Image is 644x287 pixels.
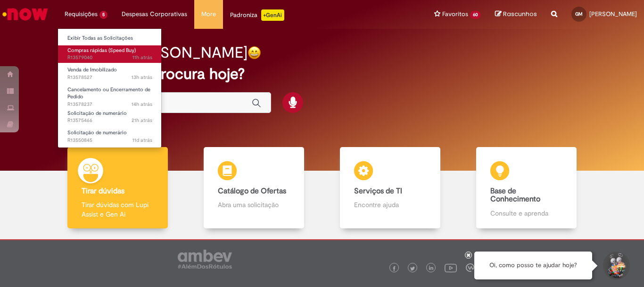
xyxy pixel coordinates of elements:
a: Base de Conhecimento Consulte e aprenda [458,147,594,229]
time: 19/09/2025 14:04:48 [132,137,152,144]
time: 29/09/2025 16:36:27 [132,101,152,108]
span: Solicitação de numerário [67,110,127,117]
div: Padroniza [230,9,284,21]
img: logo_footer_twitter.png [410,266,415,271]
a: Aberto R13578237 : Cancelamento ou Encerramento de Pedido [58,85,162,105]
img: logo_footer_youtube.png [445,261,457,274]
button: Iniciar Conversa de Suporte [602,252,630,280]
span: Rascunhos [503,9,537,18]
a: Catálogo de Ofertas Abra uma solicitação [186,147,322,229]
b: Serviços de TI [354,186,402,196]
a: Exibir Todas as Solicitações [58,33,162,43]
h2: O que você procura hoje? [67,66,577,82]
span: [PERSON_NAME] [589,10,637,18]
img: logo_footer_workplace.png [466,263,474,272]
b: Catálogo de Ofertas [218,186,286,196]
span: R13579040 [67,54,152,61]
a: Aberto R13575466 : Solicitação de numerário [58,108,162,126]
a: Aberto R13578527 : Venda de Imobilizado [58,65,162,82]
div: Oi, como posso te ajudar hoje? [474,252,592,279]
span: 11d atrás [132,137,152,144]
span: R13578527 [67,74,152,81]
span: 5 [99,11,107,19]
a: Aberto R13579040 : Compras rápidas (Speed Buy) [58,45,162,63]
span: 21h atrás [132,117,152,124]
span: GM [575,11,583,17]
img: logo_footer_linkedin.png [429,266,434,271]
a: Tirar dúvidas Tirar dúvidas com Lupi Assist e Gen Ai [50,147,186,229]
a: Serviços de TI Encontre ajuda [322,147,458,229]
p: Encontre ajuda [354,200,426,209]
a: Aberto R13550845 : Solicitação de numerário [58,128,162,145]
p: +GenAi [261,9,284,21]
p: Consulte e aprenda [490,209,562,218]
p: Tirar dúvidas com Lupi Assist e Gen Ai [82,200,153,219]
span: R13578237 [67,101,152,108]
span: R13550845 [67,137,152,144]
img: ServiceNow [1,5,50,24]
span: 14h atrás [132,101,152,108]
span: 13h atrás [132,74,152,81]
b: Base de Conhecimento [490,186,540,204]
span: R13575466 [67,117,152,124]
span: 60 [470,11,481,19]
a: Rascunhos [495,10,537,19]
span: Favoritos [442,9,468,19]
img: logo_footer_facebook.png [392,266,396,271]
b: Tirar dúvidas [82,186,124,196]
img: happy-face.png [248,46,261,60]
span: 11h atrás [132,54,152,61]
p: Abra uma solicitação [218,200,289,209]
time: 29/09/2025 17:20:42 [132,74,152,81]
span: Venda de Imobilizado [67,66,117,73]
span: Despesas Corporativas [122,9,187,19]
img: logo_footer_ambev_rotulo_gray.png [178,250,232,269]
span: Cancelamento ou Encerramento de Pedido [67,86,150,101]
time: 29/09/2025 19:53:17 [132,54,152,61]
span: Solicitação de numerário [67,129,127,136]
span: More [201,9,216,19]
time: 29/09/2025 09:50:10 [132,117,152,124]
ul: Requisições [58,28,162,148]
span: Requisições [65,9,98,19]
span: Compras rápidas (Speed Buy) [67,47,136,54]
